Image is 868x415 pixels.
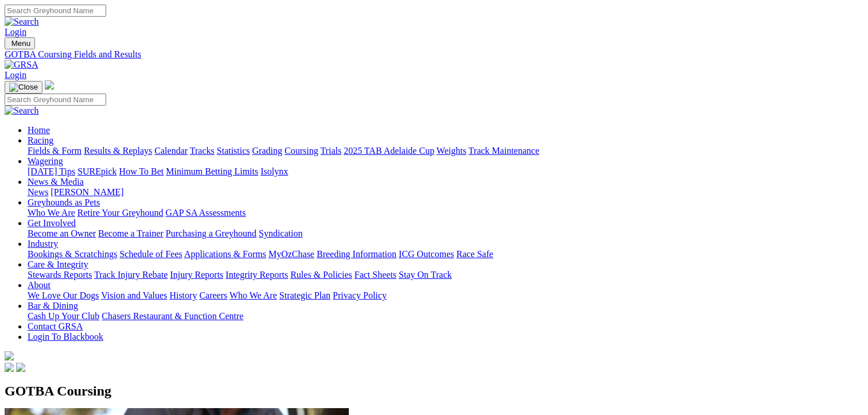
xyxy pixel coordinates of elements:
a: Results & Replays [84,146,152,156]
a: Become a Trainer [98,228,164,238]
a: Trials [320,146,341,156]
a: Racing [28,135,53,145]
a: Fact Sheets [355,270,396,280]
img: logo-grsa-white.png [45,80,54,90]
a: Privacy Policy [333,290,387,300]
a: SUREpick [77,166,116,176]
a: Tracks [190,146,215,156]
a: Race Safe [456,249,493,259]
a: Weights [437,146,466,156]
a: Contact GRSA [28,321,83,331]
a: Cash Up Your Club [28,311,99,321]
a: Bar & Dining [28,301,78,311]
span: GOTBA Coursing [5,383,111,398]
div: Bar & Dining [28,311,863,321]
a: Login To Blackbook [28,332,103,342]
a: Who We Are [28,208,75,218]
a: Breeding Information [317,249,396,259]
a: Retire Your Greyhound [77,208,164,218]
a: Login [5,70,26,80]
div: Wagering [28,166,863,177]
span: Menu [11,39,30,48]
img: twitter.svg [16,363,25,372]
a: We Love Our Dogs [28,290,99,300]
a: Fields & Form [28,146,81,156]
a: Statistics [217,146,250,156]
div: Industry [28,249,863,259]
img: Search [5,17,39,27]
a: Get Involved [28,218,76,228]
img: Search [5,106,39,116]
a: News [28,187,48,197]
img: logo-grsa-white.png [5,351,14,360]
a: Bookings & Scratchings [28,249,117,259]
a: Minimum Betting Limits [166,166,258,176]
img: Close [9,83,38,92]
a: [DATE] Tips [28,166,75,176]
a: Track Injury Rebate [94,270,168,280]
a: Track Maintenance [469,146,539,156]
a: Vision and Values [101,290,167,300]
a: GAP SA Assessments [166,208,246,218]
button: Toggle navigation [5,81,42,94]
div: About [28,290,863,301]
a: Isolynx [260,166,288,176]
a: Become an Owner [28,228,96,238]
a: Who We Are [229,290,277,300]
a: Care & Integrity [28,259,88,269]
a: Home [28,125,50,135]
a: Injury Reports [170,270,223,280]
a: Grading [252,146,282,156]
a: Strategic Plan [279,290,330,300]
a: Wagering [28,156,63,166]
div: Racing [28,146,863,156]
a: MyOzChase [268,249,314,259]
a: Industry [28,239,58,249]
a: 2025 TAB Adelaide Cup [344,146,434,156]
a: Applications & Forms [184,249,266,259]
a: Schedule of Fees [119,249,182,259]
a: About [28,280,50,290]
a: Stay On Track [399,270,451,280]
a: Greyhounds as Pets [28,197,100,207]
a: Coursing [285,146,318,156]
a: History [169,290,197,300]
a: Rules & Policies [290,270,352,280]
input: Search [5,5,106,17]
a: ICG Outcomes [399,249,454,259]
div: Greyhounds as Pets [28,208,863,218]
a: [PERSON_NAME] [50,187,123,197]
a: Careers [199,290,227,300]
a: Login [5,27,26,37]
a: Chasers Restaurant & Function Centre [102,311,243,321]
a: Syndication [259,228,302,238]
button: Toggle navigation [5,37,35,49]
div: Care & Integrity [28,270,863,280]
a: GOTBA Coursing Fields and Results [5,49,863,60]
div: Get Involved [28,228,863,239]
a: How To Bet [119,166,164,176]
a: Integrity Reports [225,270,288,280]
img: GRSA [5,60,38,70]
input: Search [5,94,106,106]
img: facebook.svg [5,363,14,372]
a: Purchasing a Greyhound [166,228,256,238]
a: Calendar [154,146,188,156]
div: News & Media [28,187,863,197]
a: Stewards Reports [28,270,92,280]
a: News & Media [28,177,84,187]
